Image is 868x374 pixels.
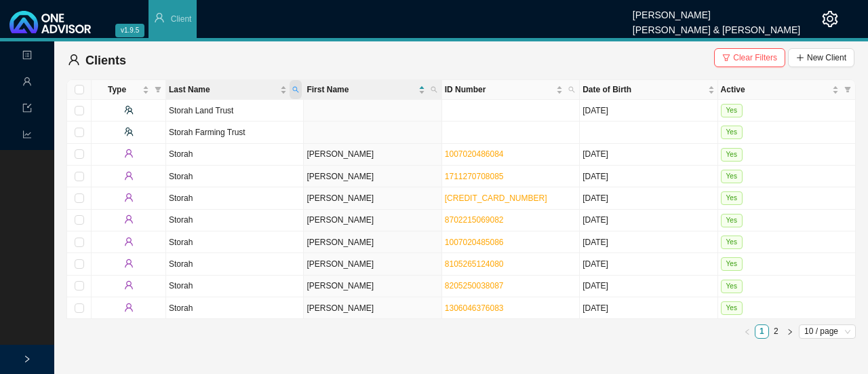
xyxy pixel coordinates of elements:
button: right [783,324,797,339]
span: user [154,12,165,23]
td: [DATE] [580,100,717,121]
td: [PERSON_NAME] [304,253,441,275]
span: search [566,80,578,99]
span: import [22,98,32,121]
span: left [744,329,751,335]
th: Type [92,80,166,100]
button: New Client [788,48,854,67]
span: Yes [721,280,743,293]
a: 8105265124080 [445,259,504,269]
span: First Name [307,83,415,96]
td: [PERSON_NAME] [304,187,441,209]
span: user [124,259,134,268]
td: [DATE] [580,166,717,187]
span: user [124,149,134,158]
span: team [124,127,134,136]
td: Storah [166,276,304,297]
span: line-chart [22,124,32,148]
span: Date of Birth [583,83,705,96]
span: user [124,171,134,181]
span: New Client [807,51,846,64]
button: left [741,324,755,339]
div: [PERSON_NAME] [633,3,800,18]
span: Clear Filters [733,51,777,64]
span: user [124,237,134,246]
span: profile [22,45,32,69]
a: 2 [770,325,783,338]
span: user [68,54,80,66]
span: Client [171,14,192,24]
td: [PERSON_NAME] [304,166,441,187]
li: Next Page [783,324,797,339]
td: [DATE] [580,297,717,319]
td: [PERSON_NAME] [304,231,441,253]
span: Yes [721,191,743,205]
div: [PERSON_NAME] & [PERSON_NAME] [633,18,800,33]
span: right [787,329,793,335]
li: 2 [769,324,783,339]
td: Storah [166,210,304,231]
td: [DATE] [580,187,717,209]
li: Previous Page [741,324,755,339]
span: user [22,71,32,95]
a: 1007020485086 [445,238,504,247]
td: Storah [166,187,304,209]
td: Storah Land Trust [166,100,304,121]
a: 8702215069082 [445,215,504,225]
div: Page Size [799,324,856,339]
span: search [428,80,440,99]
span: user [124,303,134,312]
th: Date of Birth [580,80,717,100]
td: [PERSON_NAME] [304,144,441,166]
span: Yes [721,126,743,139]
th: Active [718,80,856,100]
a: 1711270708085 [445,172,504,181]
span: search [290,80,302,99]
td: Storah [166,166,304,187]
td: [PERSON_NAME] [304,276,441,297]
span: user [124,193,134,202]
span: Active [721,83,829,96]
td: Storah [166,253,304,275]
span: team [124,105,134,115]
span: filter [152,80,164,99]
td: [DATE] [580,231,717,253]
span: filter [844,86,851,93]
span: search [292,86,299,93]
span: Yes [721,301,743,315]
span: Yes [721,170,743,183]
span: ID Number [445,83,553,96]
td: [PERSON_NAME] [304,297,441,319]
span: v1.9.5 [115,24,144,37]
span: plus [796,54,804,62]
span: right [23,355,31,363]
span: Yes [721,236,743,249]
span: user [124,214,134,224]
a: [CREDIT_CARD_NUMBER] [445,193,547,203]
button: Clear Filters [714,48,785,67]
th: ID Number [442,80,580,100]
a: 8205250038087 [445,281,504,291]
span: setting [822,11,838,27]
td: [DATE] [580,253,717,275]
span: search [568,86,575,93]
span: Yes [721,148,743,162]
td: [DATE] [580,144,717,166]
td: Storah Farming Trust [166,121,304,143]
img: 2df55531c6924b55f21c4cf5d4484680-logo-light.svg [9,11,91,33]
span: 10 / page [804,325,850,338]
span: Clients [85,54,126,67]
span: filter [842,80,854,99]
td: [DATE] [580,276,717,297]
span: search [431,86,437,93]
a: 1 [755,325,768,338]
a: 1007020486084 [445,149,504,159]
span: user [124,280,134,290]
span: Yes [721,104,743,117]
td: Storah [166,297,304,319]
span: filter [155,86,161,93]
td: [PERSON_NAME] [304,210,441,231]
li: 1 [755,324,769,339]
span: Last Name [169,83,277,96]
span: filter [722,54,730,62]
